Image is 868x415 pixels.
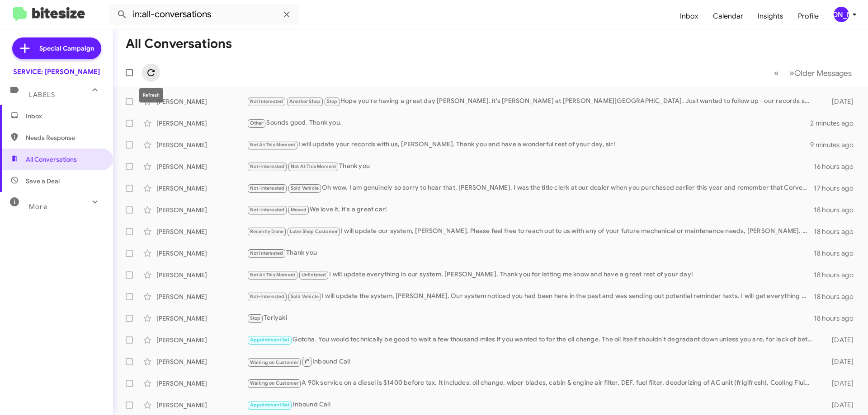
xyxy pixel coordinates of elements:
div: Hope you're having a great day [PERSON_NAME]. it's [PERSON_NAME] at [PERSON_NAME][GEOGRAPHIC_DATA... [247,96,817,107]
span: Sold Vehicle [291,185,319,191]
div: [PERSON_NAME] [156,184,247,193]
div: 17 hours ago [814,184,861,193]
span: Not Interested [250,98,283,104]
a: Calendar [706,3,750,29]
input: Search [109,4,299,25]
span: Not-Interested [250,207,285,213]
div: We love it, it's a great car! [247,205,814,215]
span: Special Campaign [39,44,94,53]
div: [PERSON_NAME] [834,7,849,22]
div: Thank you [247,248,814,258]
div: Inbound Call [247,356,817,367]
div: I will update your records with us, [PERSON_NAME]. Thank you and have a wonderful rest of your da... [247,140,810,150]
div: I will update the system, [PERSON_NAME]. Our system noticed you had been here in the past and was... [247,291,814,302]
div: 18 hours ago [814,227,861,236]
span: More [29,203,47,211]
span: Recently Done [250,228,284,234]
button: Previous [769,64,784,82]
div: A 90k service on a diesel is $1400 before tax. It includes: oil change, wiper blades, cabin & eng... [247,378,817,388]
div: [PERSON_NAME] [156,140,247,149]
span: All Conversations [26,155,77,164]
div: SERVICE: [PERSON_NAME] [13,67,100,76]
div: [DATE] [817,97,861,106]
div: Teriyaki [247,313,814,323]
span: Not-Interested [250,163,285,169]
div: Gotcha. You would technically be good to wait a few thousand miles if you wanted to for the oil c... [247,335,817,345]
div: [PERSON_NAME] [156,292,247,301]
button: Next [784,64,857,82]
div: [PERSON_NAME] [156,401,247,410]
button: [PERSON_NAME] [826,7,858,22]
div: Sounds good. Thank you. [247,118,810,128]
span: Unfinished [302,272,326,278]
span: » [789,67,794,79]
div: Thank you [247,161,814,172]
div: [PERSON_NAME] [156,205,247,214]
span: Not At This Moment [250,142,296,148]
span: Appointment Set [250,337,290,343]
div: 18 hours ago [814,292,861,301]
span: Older Messages [794,68,852,78]
a: Inbox [673,3,706,29]
div: [DATE] [817,357,861,366]
h1: All Conversations [126,37,232,51]
a: Special Campaign [12,37,101,59]
div: Oh wow. I am genuinely so sorry to hear that, [PERSON_NAME]. I was the title clerk at our dealer ... [247,183,814,193]
span: Not-Interested [250,185,285,191]
a: Insights [750,3,791,29]
div: [PERSON_NAME] [156,97,247,106]
div: 2 minutes ago [810,119,861,128]
div: 18 hours ago [814,314,861,323]
span: « [774,67,779,79]
div: [PERSON_NAME] [156,357,247,366]
span: Not At This Moment [291,163,336,169]
div: [PERSON_NAME] [156,336,247,345]
span: Stop [327,98,338,104]
span: Other [250,120,264,126]
span: Appointment Set [250,402,290,408]
div: I will update everything in our system, [PERSON_NAME]. Thank you for letting me know and have a g... [247,270,814,280]
span: Waiting on Customer [250,359,299,365]
a: Profile [791,3,826,29]
div: [DATE] [817,379,861,388]
div: [PERSON_NAME] [156,249,247,258]
div: 18 hours ago [814,205,861,214]
div: [DATE] [817,336,861,345]
div: [DATE] [817,401,861,410]
div: Refresh [139,88,163,103]
span: Sold Vehicle [291,294,319,299]
span: Save a Deal [26,177,60,186]
span: Labels [29,91,55,99]
div: 16 hours ago [814,162,861,171]
div: 18 hours ago [814,249,861,258]
div: I will update our system, [PERSON_NAME]. Please feel free to reach out to us with any of your fut... [247,226,814,237]
span: Needs Response [26,133,103,142]
span: Stop [250,315,261,321]
div: [PERSON_NAME] [156,227,247,236]
span: Inbox [26,112,103,121]
span: Lube Shop Customer [290,228,338,234]
div: 18 hours ago [814,270,861,280]
nav: Page navigation example [769,64,857,82]
div: [PERSON_NAME] [156,270,247,280]
span: Another Shop [289,98,321,104]
div: Inbound Call [247,400,817,410]
span: Waiting on Customer [250,380,299,386]
div: [PERSON_NAME] [156,379,247,388]
span: Not Interested [250,250,283,256]
span: Not At This Moment [250,272,296,278]
span: Moved [291,207,307,213]
div: [PERSON_NAME] [156,119,247,128]
div: 9 minutes ago [810,140,861,149]
div: [PERSON_NAME] [156,314,247,323]
div: [PERSON_NAME] [156,162,247,171]
span: Not-Interested [250,294,285,299]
